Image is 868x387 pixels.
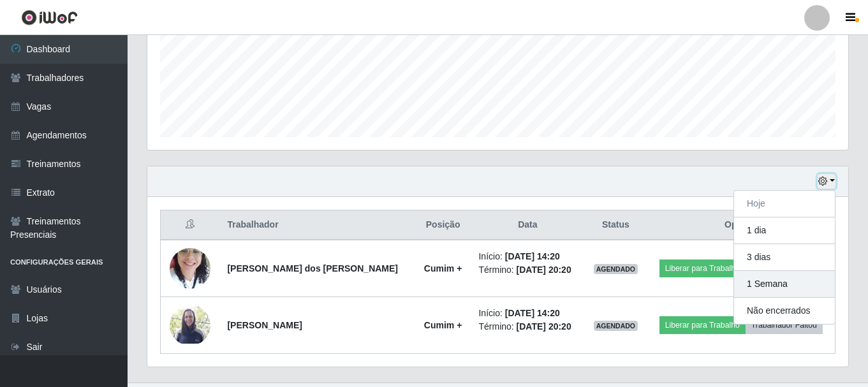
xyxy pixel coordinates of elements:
[517,321,571,332] time: [DATE] 20:20
[471,210,584,240] th: Data
[659,316,746,334] button: Liberar para Trabalho
[505,251,560,261] time: [DATE] 14:20
[170,307,210,344] img: 1751565100941.jpeg
[584,210,647,240] th: Status
[594,321,638,331] span: AGENDADO
[227,263,398,274] strong: [PERSON_NAME] dos [PERSON_NAME]
[415,210,471,240] th: Posição
[170,241,210,295] img: 1739952008601.jpeg
[478,320,577,333] li: Término:
[734,244,835,271] button: 3 dias
[21,10,78,26] img: CoreUI Logo
[734,217,835,244] button: 1 dia
[478,307,577,320] li: Início:
[746,316,823,334] button: Trabalhador Faltou
[647,210,835,240] th: Opções
[219,210,415,240] th: Trabalhador
[505,308,560,318] time: [DATE] 14:20
[424,320,462,330] strong: Cumim +
[478,263,577,277] li: Término:
[734,191,835,217] button: Hoje
[594,264,638,274] span: AGENDADO
[659,259,746,277] button: Liberar para Trabalho
[517,265,571,275] time: [DATE] 20:20
[424,263,462,274] strong: Cumim +
[734,271,835,298] button: 1 Semana
[227,320,302,330] strong: [PERSON_NAME]
[478,250,577,263] li: Início:
[734,298,835,324] button: Não encerrados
